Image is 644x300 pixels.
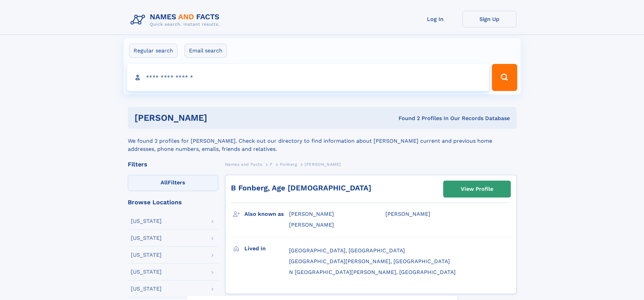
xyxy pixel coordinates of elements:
div: [US_STATE] [131,252,162,258]
button: Search Button [492,64,517,91]
a: Fonberg [280,160,297,168]
div: Browse Locations [128,199,218,205]
div: Filters [128,161,218,167]
span: [PERSON_NAME] [289,211,334,217]
a: Log In [408,11,462,27]
span: [PERSON_NAME] [305,162,341,167]
input: search input [127,64,489,91]
div: [US_STATE] [131,286,162,292]
label: Filters [128,175,218,191]
span: All [161,179,168,186]
div: [US_STATE] [131,218,162,224]
a: Sign Up [462,11,517,27]
div: Found 2 Profiles In Our Records Database [303,115,510,122]
a: View Profile [444,181,510,197]
a: B Fonberg, Age [DEMOGRAPHIC_DATA] [231,184,371,192]
span: [PERSON_NAME] [385,211,430,217]
img: Logo Names and Facts [128,11,225,29]
label: Email search [185,44,227,58]
span: [PERSON_NAME] [289,222,334,228]
h3: Lived in [244,243,289,254]
h1: [PERSON_NAME] [135,114,303,122]
div: View Profile [461,181,493,197]
a: Names and Facts [225,160,262,168]
div: [US_STATE] [131,269,162,275]
div: We found 2 profiles for [PERSON_NAME]. Check out our directory to find information about [PERSON_... [128,129,517,153]
span: [GEOGRAPHIC_DATA], [GEOGRAPHIC_DATA] [289,247,405,254]
h3: Also known as [244,208,289,220]
div: [US_STATE] [131,235,162,241]
label: Regular search [129,44,177,58]
span: N [GEOGRAPHIC_DATA][PERSON_NAME], [GEOGRAPHIC_DATA] [289,269,456,275]
span: Fonberg [280,162,297,167]
span: [GEOGRAPHIC_DATA][PERSON_NAME], [GEOGRAPHIC_DATA] [289,258,450,264]
a: F [270,160,272,168]
span: F [270,162,272,167]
